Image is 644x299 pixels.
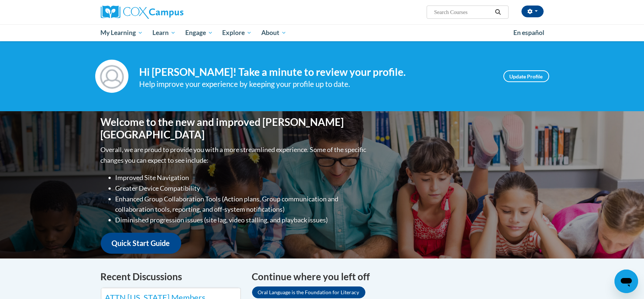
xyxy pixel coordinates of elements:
h1: Welcome to the new and improved [PERSON_NAME][GEOGRAPHIC_DATA] [101,116,368,141]
a: Oral Language is the Foundation for Literacy [252,286,365,298]
div: Help improve your experience by keeping your profile up to date. [140,78,492,90]
a: En español [509,25,549,41]
input: Search Courses [433,8,492,17]
li: Improved Site Navigation [116,172,368,183]
h4: Continue where you left off [252,270,544,284]
iframe: Button to launch messaging window [614,270,638,293]
a: About [256,24,291,41]
img: Cox Campus [101,6,183,19]
li: Enhanced Group Collaboration Tools (Action plans, Group communication and collaboration tools, re... [116,194,368,215]
button: Search [492,8,503,17]
span: Engage [185,28,213,37]
a: Engage [180,24,218,41]
a: Learn [148,24,180,41]
li: Greater Device Compatibility [116,183,368,194]
img: Profile Image [95,60,128,93]
a: My Learning [96,24,148,41]
p: Overall, we are proud to provide you with a more streamlined experience. Some of the specific cha... [101,144,368,166]
a: Quick Start Guide [101,233,181,254]
button: Account Settings [521,6,544,17]
a: Cox Campus [101,6,241,19]
li: Diminished progression issues (site lag, video stalling, and playback issues) [116,215,368,225]
div: Main menu [90,24,555,41]
h4: Hi [PERSON_NAME]! Take a minute to review your profile. [140,66,492,78]
a: Explore [217,24,256,41]
span: Explore [222,28,252,37]
a: Update Profile [503,70,549,82]
span: About [261,28,286,37]
span: Learn [152,28,176,37]
span: My Learning [100,28,143,37]
h4: Recent Discussions [101,270,241,284]
span: En español [513,29,544,36]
